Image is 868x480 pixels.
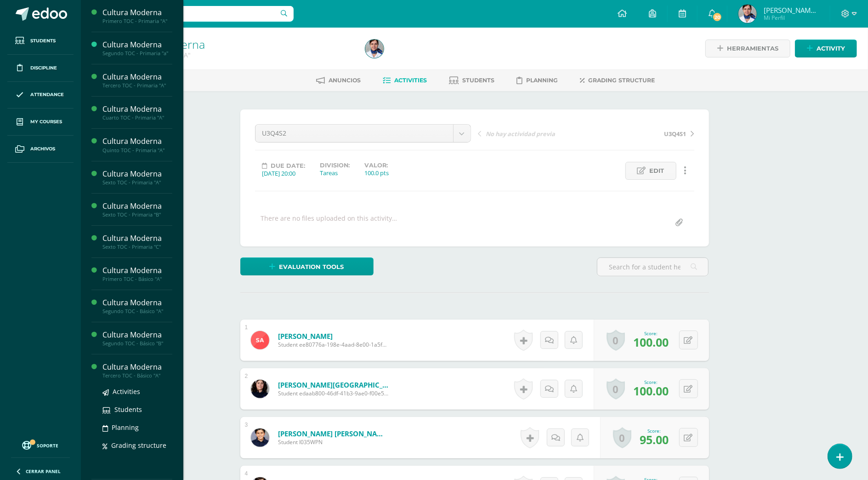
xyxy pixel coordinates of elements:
div: Cultura Moderna [102,233,172,244]
a: Cultura ModernaSexto TOC - Primaria "B" [102,201,172,218]
div: Cultura Moderna [102,104,172,114]
span: Grading structure [588,77,655,84]
a: Herramientas [705,40,790,57]
span: Archivos [30,145,55,153]
a: Attendance [7,82,74,109]
div: Sexto TOC - Primaria 'A' [116,51,354,59]
a: Cultura ModernaCuarto TOC - Primaria "A" [102,104,172,121]
a: Cultura ModernaSegundo TOC - Básico "A" [102,297,172,314]
div: Score: [634,379,669,385]
div: Quinto TOC - Primaria "A" [102,147,172,154]
span: Student ee80776a-198e-4aad-8e00-1a5f067c5ac0 [278,341,388,349]
span: Activity [817,40,845,57]
span: 100.00 [634,334,669,350]
span: Herramientas [727,40,778,57]
span: Grading structure [111,441,166,450]
a: [PERSON_NAME][GEOGRAPHIC_DATA] [278,380,388,389]
a: Cultura ModernaSegundo TOC - Básico "B" [102,330,172,347]
img: cd5c7541fe4d440576a4cc74623987fc.png [251,380,269,398]
div: Cultura Moderna [102,297,172,308]
input: Search for a student here… [597,258,708,276]
span: U3Q4S2 [262,125,446,142]
div: Segundo TOC - Primaria "a" [102,50,172,57]
span: Mi Perfil [764,14,819,22]
a: Evaluation tools [240,257,374,275]
a: Students [449,73,494,88]
div: Cultura Moderna [102,330,172,340]
div: There are no files uploaded on this activity… [261,214,397,232]
div: Cultura Moderna [102,72,172,82]
input: Search a user… [87,6,294,22]
span: Students [114,405,142,414]
label: Division: [320,162,350,169]
div: Tercero TOC - Primaria "A" [102,82,172,89]
a: Cultura ModernaPrimero TOC - Primaria "A" [102,7,172,24]
a: Planning [102,422,172,433]
div: Cultura Moderna [102,40,172,50]
div: Tercero TOC - Básico "A" [102,372,172,379]
span: 20 [712,12,722,22]
a: 0 [613,427,631,448]
a: Cultura ModernaSexto TOC - Primaria "C" [102,233,172,250]
a: 0 [607,378,625,400]
a: Cultura ModernaTercero TOC - Básico "A" [102,362,172,379]
div: [DATE] 20:00 [262,169,306,177]
div: Cuarto TOC - Primaria "A" [102,114,172,121]
h1: Cultura Moderna [116,38,354,51]
span: Planning [526,77,558,84]
a: Cultura ModernaSegundo TOC - Primaria "a" [102,40,172,57]
span: No hay actividad previa [486,130,556,138]
div: Sexto TOC - Primaria "C" [102,244,172,250]
span: Edit [650,162,664,179]
div: Cultura Moderna [102,201,172,211]
div: Sexto TOC - Primaria "A" [102,179,172,186]
div: Primero TOC - Primaria "A" [102,18,172,24]
span: Students [30,37,56,45]
div: Segundo TOC - Básico "B" [102,340,172,347]
a: Students [102,404,172,415]
a: Soporte [11,439,70,451]
a: 0 [607,330,625,351]
div: Primero TOC - Básico "A" [102,276,172,282]
span: Due date: [271,162,306,169]
a: Anuncios [316,73,361,88]
label: Valor: [365,162,389,169]
span: Activities [113,387,140,396]
a: Cultura ModernaTercero TOC - Primaria "A" [102,72,172,89]
div: Sexto TOC - Primaria "B" [102,211,172,218]
a: Activities [102,386,172,397]
span: U3Q4S1 [664,130,686,138]
img: 45dce0a89c51e524f5d1682aed614ffb.png [251,429,269,447]
span: My courses [30,118,62,126]
span: Students [462,77,494,84]
a: Grading structure [102,440,172,451]
div: Score: [634,330,669,337]
span: Anuncios [329,77,361,84]
div: Cultura Moderna [102,169,172,179]
a: Cultura ModernaSexto TOC - Primaria "A" [102,169,172,186]
span: Discipline [30,64,57,72]
a: U3Q4S1 [586,129,694,138]
span: Cerrar panel [26,468,61,474]
span: Evaluation tools [279,258,344,275]
span: Soporte [37,442,59,449]
span: Activities [394,77,427,84]
a: Cultura ModernaPrimero TOC - Básico "A" [102,265,172,282]
a: [PERSON_NAME] [PERSON_NAME] [278,429,388,438]
div: Score: [640,428,669,434]
a: Archivos [7,136,74,163]
div: Tareas [320,169,350,177]
a: Grading structure [580,73,655,88]
span: Planning [112,423,139,432]
span: 95.00 [640,432,669,447]
img: 1792bf0c86e4e08ac94418cc7cb908c7.png [365,40,384,58]
a: Discipline [7,55,74,82]
div: Segundo TOC - Básico "A" [102,308,172,314]
span: Student I035WPN [278,438,388,446]
div: Cultura Moderna [102,7,172,18]
a: Planning [516,73,558,88]
a: Activities [383,73,427,88]
a: [PERSON_NAME] [278,331,388,341]
a: U3Q4S2 [255,125,471,142]
div: 100.0 pts [365,169,389,177]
